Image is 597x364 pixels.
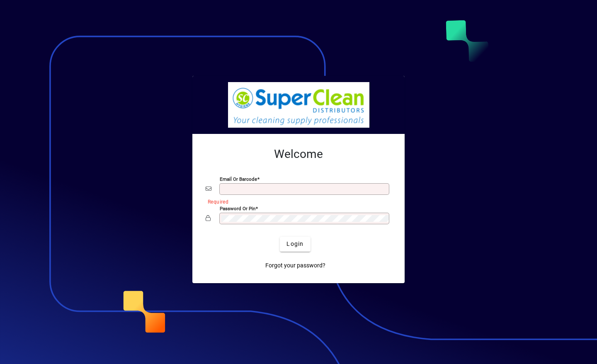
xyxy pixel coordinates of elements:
a: Forgot your password? [262,258,329,273]
mat-label: Email or Barcode [220,176,257,182]
span: Forgot your password? [265,261,325,270]
h2: Welcome [206,147,391,161]
span: Login [286,240,303,248]
mat-label: Password or Pin [220,205,255,211]
button: Login [280,237,310,252]
mat-error: Required [208,197,385,206]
